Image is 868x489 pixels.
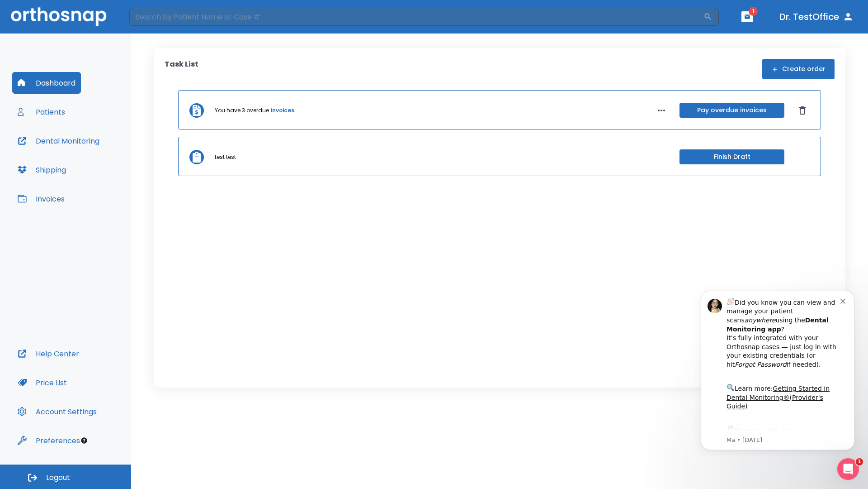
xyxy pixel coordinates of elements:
[12,343,85,364] button: Help Center
[837,458,859,480] iframe: Intercom live chat
[679,149,784,164] button: Finish Draft
[679,103,784,118] button: Pay overdue invoices
[11,7,107,26] img: Orthosnap
[795,103,810,118] button: Dismiss
[749,7,758,16] span: 1
[687,283,868,455] iframe: Intercom notifications message
[12,372,72,393] button: Price List
[39,144,120,161] a: App Store
[12,130,105,152] button: Dental Monitoring
[12,101,71,123] button: Patients
[12,430,85,451] button: Preferences
[129,8,703,26] input: Search by Patient Name or Case #
[215,153,236,161] p: test test
[12,159,71,181] button: Shipping
[271,106,294,115] a: invoices
[165,59,198,79] p: Task List
[856,458,863,465] span: 1
[12,188,70,210] button: Invoices
[762,59,835,79] button: Create order
[80,436,88,445] div: Tooltip anchor
[39,153,153,162] p: Message from Ma, sent 7w ago
[12,401,102,422] button: Account Settings
[39,142,153,188] div: Download the app: | ​ Let us know if you need help getting started!
[776,9,857,25] button: Dr. TestOffice
[215,106,269,115] p: You have 3 overdue
[12,72,81,94] button: Dashboard
[153,14,160,21] button: Dismiss notification
[46,473,70,483] span: Logout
